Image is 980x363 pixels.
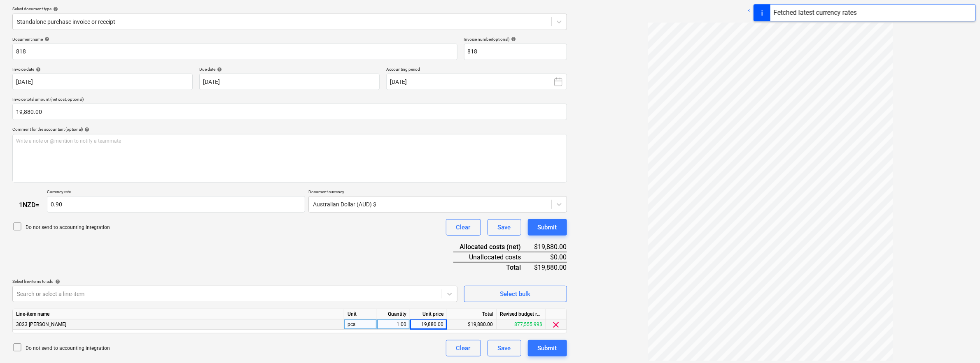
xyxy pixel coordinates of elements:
[344,319,377,330] div: pcs
[26,345,110,352] p: Do not send to accounting integration
[12,37,457,42] div: Document name
[498,343,511,354] div: Save
[12,104,567,120] input: Invoice total amount (net cost, optional)
[377,309,410,319] div: Quantity
[534,252,567,262] div: $0.00
[534,262,567,272] div: $19,880.00
[464,37,567,42] div: Invoice number (optional)
[344,309,377,319] div: Unit
[386,74,567,90] button: [DATE]
[551,320,561,330] span: clear
[199,67,380,72] div: Due date
[12,201,47,209] div: 1 NZD =
[410,309,447,319] div: Unit price
[528,340,567,356] button: Submit
[12,97,567,104] p: Invoice total amount (net cost, optional)
[528,219,567,236] button: Submit
[538,222,557,233] div: Submit
[12,44,457,60] input: Document name
[464,286,567,302] button: Select bulk
[12,74,193,90] input: Invoice date not specified
[774,8,857,18] div: Fetched latest currency rates
[446,219,481,236] button: Clear
[12,67,193,72] div: Invoice date
[456,222,471,233] div: Clear
[446,340,481,356] button: Clear
[54,279,60,284] span: help
[26,224,110,231] p: Do not send to accounting integration
[215,67,222,72] span: help
[43,37,49,42] span: help
[51,7,58,12] span: help
[47,189,305,196] p: Currency rate
[453,262,534,272] div: Total
[447,319,497,330] div: $19,880.00
[199,74,380,90] input: Due date not specified
[308,189,567,196] p: Document currency
[498,222,511,233] div: Save
[386,67,567,74] p: Accounting period
[488,219,521,236] button: Save
[510,37,516,42] span: help
[447,309,497,319] div: Total
[453,242,534,252] div: Allocated costs (net)
[456,343,471,354] div: Clear
[744,6,754,16] a: Previous page
[497,309,546,319] div: Revised budget remaining
[488,340,521,356] button: Save
[500,289,531,299] div: Select bulk
[380,319,406,330] div: 1.00
[453,252,534,262] div: Unallocated costs
[413,319,443,330] div: 19,880.00
[12,127,567,132] div: Comment for the accountant (optional)
[12,6,567,12] div: Select document type
[83,127,89,132] span: help
[939,324,980,363] iframe: Chat Widget
[497,319,546,330] div: 877,555.99$
[13,309,344,319] div: Line-item name
[538,343,557,354] div: Submit
[534,242,567,252] div: $19,880.00
[12,279,457,284] div: Select line-items to add
[34,67,41,72] span: help
[464,44,567,60] input: Invoice number
[16,321,66,327] span: 3023 Nic Graham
